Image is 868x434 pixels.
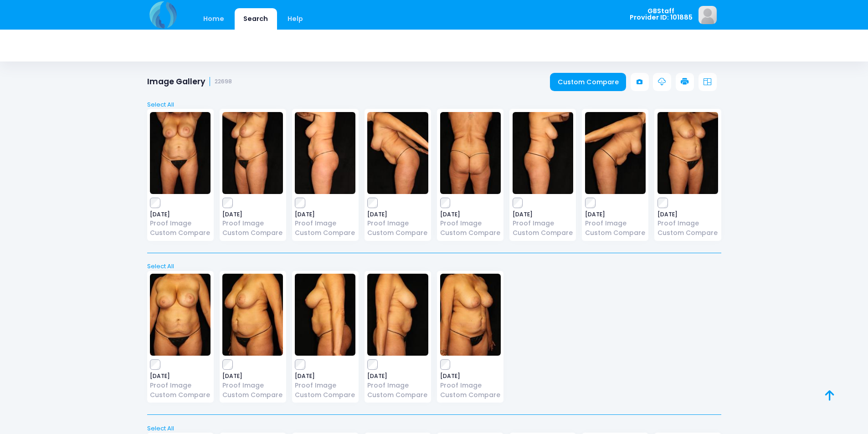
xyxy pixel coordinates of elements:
[440,373,501,379] span: [DATE]
[657,219,718,228] a: Proof Image
[150,274,211,356] img: image
[222,381,283,390] a: Proof Image
[440,228,501,238] a: Custom Compare
[440,274,501,356] img: image
[144,262,724,271] a: Select All
[367,381,428,390] a: Proof Image
[147,77,232,87] h1: Image Gallery
[367,112,428,194] img: image
[367,212,428,217] span: [DATE]
[144,424,724,433] a: Select All
[367,274,428,356] img: image
[585,219,646,228] a: Proof Image
[440,212,501,217] span: [DATE]
[150,390,211,400] a: Custom Compare
[235,8,277,30] a: Search
[440,381,501,390] a: Proof Image
[513,212,573,217] span: [DATE]
[222,212,283,217] span: [DATE]
[222,274,283,356] img: image
[367,219,428,228] a: Proof Image
[150,381,211,390] a: Proof Image
[630,8,693,21] span: GBStaff Provider ID: 101885
[513,219,573,228] a: Proof Image
[222,112,283,194] img: image
[585,228,646,238] a: Custom Compare
[367,373,428,379] span: [DATE]
[150,228,211,238] a: Custom Compare
[657,212,718,217] span: [DATE]
[513,112,573,194] img: image
[222,228,283,238] a: Custom Compare
[295,228,355,238] a: Custom Compare
[295,274,355,356] img: image
[513,228,573,238] a: Custom Compare
[295,219,355,228] a: Proof Image
[222,390,283,400] a: Custom Compare
[440,219,501,228] a: Proof Image
[585,212,646,217] span: [DATE]
[144,100,724,109] a: Select All
[295,112,355,194] img: image
[195,8,233,30] a: Home
[150,373,211,379] span: [DATE]
[440,112,501,194] img: image
[699,6,717,24] img: image
[295,381,355,390] a: Proof Image
[657,228,718,238] a: Custom Compare
[585,112,646,194] img: image
[150,112,211,194] img: image
[150,219,211,228] a: Proof Image
[657,112,718,194] img: image
[367,390,428,400] a: Custom Compare
[440,390,501,400] a: Custom Compare
[295,390,355,400] a: Custom Compare
[295,212,355,217] span: [DATE]
[367,228,428,238] a: Custom Compare
[150,212,211,217] span: [DATE]
[295,373,355,379] span: [DATE]
[222,373,283,379] span: [DATE]
[278,8,312,30] a: Help
[222,219,283,228] a: Proof Image
[215,78,232,85] small: 22698
[550,73,626,91] a: Custom Compare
